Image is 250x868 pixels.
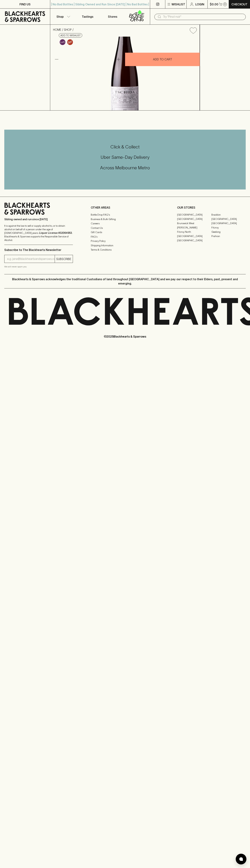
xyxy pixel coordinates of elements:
a: FAQ's [91,235,159,239]
p: It is against the law to sell or supply alcohol to, or to obtain alcohol on behalf of a person un... [4,224,73,242]
a: Privacy Policy [91,239,159,243]
p: SUBSCRIBE [56,257,71,261]
button: Add to wishlist [188,26,198,35]
a: [PERSON_NAME] [177,225,211,230]
p: Subscribe to The Blackhearts Newsletter [4,248,73,252]
a: Gift Cards [91,230,159,235]
p: Sibling owned and run since [DATE] [4,218,73,221]
h5: Uber Same-Day Delivery [4,154,246,160]
a: [GEOGRAPHIC_DATA] [177,213,211,217]
h5: Click & Collect [4,144,246,150]
button: Shop [50,9,75,24]
img: bubble-icon [239,857,243,861]
a: Some may call it natural, others minimum intervention, either way, it’s hands off & maybe even a ... [59,38,66,46]
strong: Liquor License #32064953 [39,231,72,234]
a: Bottle Drop FAQ's [91,213,159,217]
a: HOME [53,28,61,31]
button: SUBSCRIBE [55,255,73,263]
img: Lo-Fi [60,39,65,45]
a: [GEOGRAPHIC_DATA] [177,217,211,221]
p: OUR STORES [177,205,246,210]
p: Checkout [231,2,247,6]
button: Add to wishlist [59,33,82,38]
input: e.g. jane@blackheartsandsparrows.com.au [7,256,55,262]
a: Terms & Conditions [91,248,159,252]
p: We will never spam you [4,265,73,268]
a: Prahran [211,234,246,238]
button: ADD TO CART [125,53,200,66]
a: [GEOGRAPHIC_DATA] [211,217,246,221]
a: SHOP [64,28,72,31]
img: 40652.png [50,37,200,110]
p: Wishlist [172,2,185,6]
a: Tastings [75,9,100,24]
a: Geelong [211,230,246,234]
p: ADD TO CART [153,57,172,61]
a: Stores [100,9,125,24]
p: Login [195,2,204,6]
a: Shipping Information [91,243,159,248]
h5: Across Melbourne Metro [4,165,246,171]
a: Fitzroy North [177,230,211,234]
a: [GEOGRAPHIC_DATA] [211,221,246,225]
p: 0 [224,3,226,5]
p: Tastings [82,14,93,19]
a: [GEOGRAPHIC_DATA] [177,238,211,243]
a: [GEOGRAPHIC_DATA] [177,234,211,238]
a: Braddon [211,213,246,217]
div: Call to action block [4,130,246,189]
a: Brunswick West [177,221,211,225]
p: Stores [108,14,117,19]
p: Shop [56,14,64,19]
p: FIND US [19,2,31,6]
p: $0.00 [210,2,218,6]
a: Made and bottled without any added Sulphur Dioxide (SO2) [66,38,74,46]
a: Contact Us [91,226,159,230]
a: Careers [91,221,159,226]
a: Fitzroy [211,225,246,230]
a: Business & Bulk Gifting [91,217,159,221]
p: OTHER AREAS [91,205,159,210]
img: Sulphur Free [67,39,73,45]
input: Try "Pinot noir" [163,14,243,20]
p: Blackhearts & Sparrows acknowledges the traditional Custodians of land throughout [GEOGRAPHIC_DAT... [7,277,243,286]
